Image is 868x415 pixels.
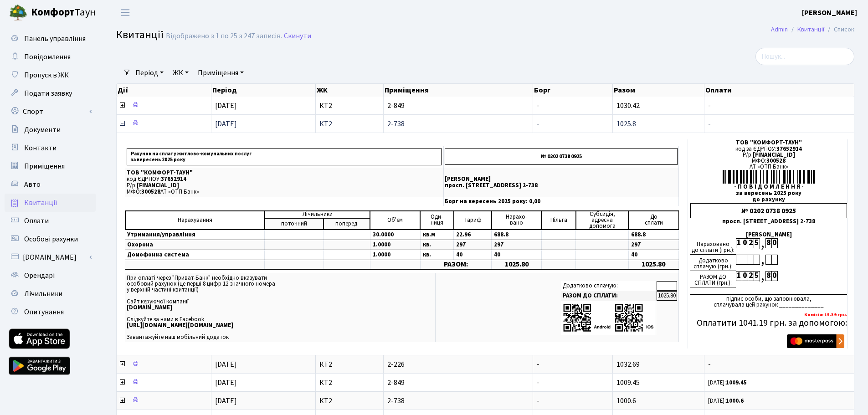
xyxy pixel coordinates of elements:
[748,238,754,248] div: 2
[324,218,370,230] td: поперед.
[561,281,656,291] td: Додатково сплачую:
[24,161,65,171] span: Приміщення
[141,188,160,196] span: 300528
[754,271,760,281] div: 5
[445,199,678,205] p: Борг на вересень 2025 року: 0,00
[760,238,765,249] div: ,
[420,250,453,260] td: кв.
[533,84,613,97] th: Борг
[24,198,57,208] span: Квитанції
[690,164,847,170] div: АТ «ОТП Банк»
[5,66,96,84] a: Пропуск в ЖК
[736,238,742,248] div: 1
[319,120,380,128] span: КТ2
[537,396,539,406] span: -
[31,5,75,20] b: Комфорт
[316,84,384,97] th: ЖК
[766,157,786,165] span: 300528
[690,219,847,225] div: просп. [STREET_ADDRESS] 2-738
[5,30,96,48] a: Панель управління
[215,119,237,129] span: [DATE]
[215,359,237,369] span: [DATE]
[9,4,27,22] img: logo.png
[211,84,316,97] th: Період
[125,211,265,230] td: Нарахування
[613,84,704,97] th: Разом
[24,289,62,299] span: Лічильники
[454,240,492,250] td: 297
[492,230,542,240] td: 688.8
[265,218,324,230] td: поточний
[690,271,736,287] div: РАЗОМ ДО СПЛАТИ (грн.):
[690,158,847,164] div: МФО:
[127,303,172,312] b: [DOMAIN_NAME]
[754,238,760,248] div: 5
[726,379,747,387] b: 1009.45
[24,125,61,135] span: Документи
[492,211,542,230] td: Нарахо- вано
[420,230,453,240] td: кв.м
[537,359,539,369] span: -
[370,211,420,230] td: Об'єм
[771,238,777,248] div: 0
[628,211,678,230] td: До cплати
[628,250,678,260] td: 40
[445,183,678,189] p: просп. [STREET_ADDRESS] 2-738
[420,211,453,230] td: Оди- ниця
[24,143,56,153] span: Контакти
[132,65,167,81] a: Період
[127,170,442,176] p: ТОВ "КОМФОРТ-ТАУН"
[384,84,533,97] th: Приміщення
[125,240,265,250] td: Охорона
[753,151,795,159] span: [FINANCIAL_ID]
[5,194,96,212] a: Квитанції
[387,397,529,405] span: 2-738
[24,216,49,226] span: Оплати
[708,120,850,128] span: -
[125,273,436,342] td: При оплаті через "Приват-Банк" необхідно вказувати особовий рахунок (це перші 8 цифр 12-значного ...
[690,318,847,328] h5: Оплатити 1041.19 грн. за допомогою:
[824,25,854,35] li: Список
[215,396,237,406] span: [DATE]
[704,84,854,97] th: Оплати
[215,101,237,111] span: [DATE]
[804,311,847,318] b: Комісія: 15.39 грн.
[370,230,420,240] td: 30.0000
[284,32,311,41] a: Скинути
[765,238,771,248] div: 8
[127,176,442,182] p: код ЄДРПОУ:
[127,148,442,165] p: Рахунок на сплату житлово-комунальних послуг за вересень 2025 року
[116,27,164,43] span: Квитанції
[5,285,96,303] a: Лічильники
[537,378,539,388] span: -
[690,146,847,152] div: код за ЄДРПОУ:
[690,184,847,190] div: - П О В І Д О М Л Е Н Н Я -
[760,255,765,265] div: ,
[690,197,847,203] div: до рахунку
[194,65,247,81] a: Приміщення
[492,240,542,250] td: 297
[370,240,420,250] td: 1.0000
[492,250,542,260] td: 40
[561,291,656,301] td: РАЗОМ ДО СПЛАТИ:
[125,250,265,260] td: Домофонна система
[765,271,771,281] div: 8
[748,271,754,281] div: 2
[628,230,678,240] td: 688.8
[161,175,186,183] span: 37652914
[24,88,72,98] span: Подати заявку
[127,189,442,195] p: МФО: АТ «ОТП Банк»
[5,248,96,266] a: [DOMAIN_NAME]
[537,101,539,111] span: -
[802,8,857,18] b: [PERSON_NAME]
[127,321,233,329] b: [URL][DOMAIN_NAME][DOMAIN_NAME]
[797,25,824,34] a: Квитанції
[5,303,96,321] a: Опитування
[5,139,96,157] a: Контакти
[690,203,847,218] div: № 0202 0738 0925
[802,7,857,18] a: [PERSON_NAME]
[5,157,96,175] a: Приміщення
[387,120,529,128] span: 2-738
[31,5,96,20] span: Таун
[541,211,575,230] td: Пільга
